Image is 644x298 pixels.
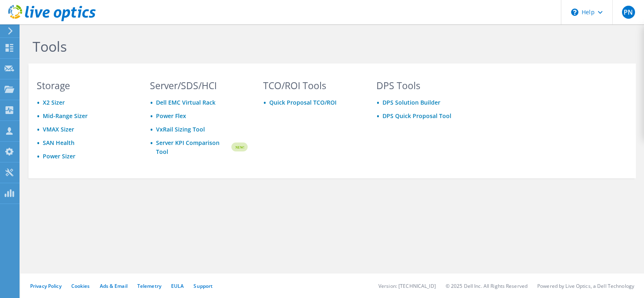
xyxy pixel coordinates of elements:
a: Privacy Policy [30,283,62,289]
a: Mid-Range Sizer [43,112,88,120]
h3: DPS Tools [376,81,474,90]
img: new-badge.svg [230,138,248,157]
a: Power Flex [156,112,186,120]
a: Dell EMC Virtual Rack [156,99,215,106]
span: PN [622,6,635,19]
h3: Server/SDS/HCI [150,81,248,90]
h1: Tools [33,38,582,55]
a: SAN Health [43,139,75,147]
a: EULA [171,283,184,289]
li: Version: [TECHNICAL_ID] [378,283,436,289]
h3: Storage [37,81,134,90]
a: Support [193,283,213,289]
a: Ads & Email [100,283,127,289]
a: X2 Sizer [43,99,65,106]
svg: \n [571,9,578,16]
a: Quick Proposal TCO/ROI [269,99,336,106]
a: VMAX Sizer [43,125,74,133]
a: Power Sizer [43,152,75,160]
a: VxRail Sizing Tool [156,125,205,133]
a: Telemetry [137,283,161,289]
a: DPS Quick Proposal Tool [382,112,451,120]
h3: TCO/ROI Tools [263,81,361,90]
li: © 2025 Dell Inc. All Rights Reserved [446,283,528,289]
a: DPS Solution Builder [382,99,440,106]
li: Powered by Live Optics, a Dell Technology [537,283,634,289]
a: Server KPI Comparison Tool [156,138,230,156]
a: Cookies [71,283,90,289]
